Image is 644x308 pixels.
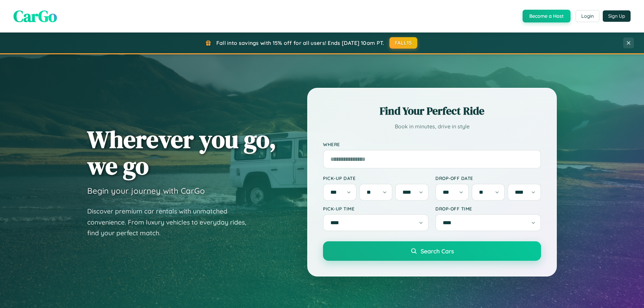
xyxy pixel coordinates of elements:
span: Fall into savings with 15% off for all users! Ends [DATE] 10am PT. [216,40,384,46]
label: Pick-up Time [323,206,429,211]
button: Search Cars [323,241,541,261]
label: Drop-off Date [435,175,541,181]
button: Login [576,10,599,22]
button: FALL15 [389,37,418,49]
p: Book in minutes, drive in style [323,122,541,131]
button: Become a Host [523,10,571,22]
span: CarGo [13,5,57,27]
h3: Begin your journey with CarGo [87,186,205,196]
label: Where [323,141,541,147]
h2: Find Your Perfect Ride [323,104,541,118]
label: Pick-up Date [323,175,429,181]
span: Search Cars [421,247,454,255]
h1: Wherever you go, we go [87,126,276,179]
p: Discover premium car rentals with unmatched convenience. From luxury vehicles to everyday rides, ... [87,206,255,239]
button: Sign Up [603,10,631,22]
label: Drop-off Time [435,206,541,211]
